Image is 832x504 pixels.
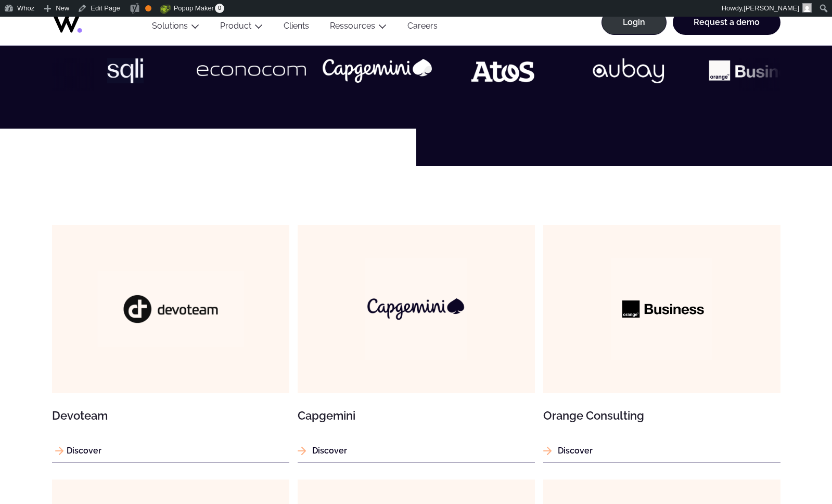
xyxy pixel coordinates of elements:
img: Devoteam [97,271,244,347]
a: Request a demo [673,10,780,35]
iframe: Chatbot [763,435,817,489]
h3: Capgemini [298,410,535,421]
img: Orange Consulting [611,258,712,359]
p: Discover [298,444,535,457]
a: Product [220,21,251,31]
img: Capgemini [365,258,466,359]
button: Solutions [142,21,210,35]
h3: Orange Consulting [543,410,780,421]
a: Clients [273,21,319,35]
a: Careers [397,21,448,35]
a: Ressources [330,21,375,31]
a: Login [601,10,667,35]
p: Discover [52,444,289,457]
button: Ressources [319,21,397,35]
a: Orange Consulting Orange Consulting Discover [543,225,780,463]
button: Product [210,21,273,35]
div: OK [145,5,151,11]
p: Discover [543,444,780,457]
a: Capgemini Capgemini Discover [298,225,535,463]
span: 0 [215,4,224,13]
a: Devoteam Devoteam Discover [52,225,289,463]
span: [PERSON_NAME] [744,4,799,12]
h3: Devoteam [52,410,289,421]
